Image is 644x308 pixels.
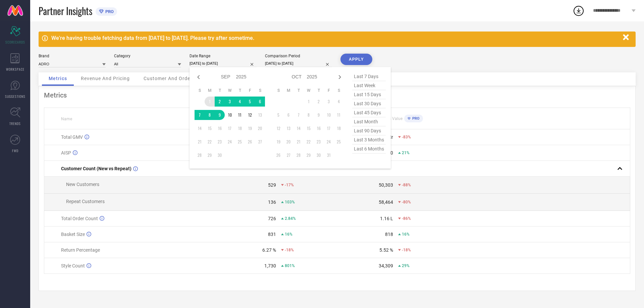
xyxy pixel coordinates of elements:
[293,150,304,160] td: Tue Oct 28 2025
[255,110,265,120] td: Sat Sep 13 2025
[262,247,276,253] div: 6.27 %
[352,90,386,99] span: last 15 days
[245,110,255,120] td: Fri Sep 12 2025
[245,88,255,93] th: Friday
[225,88,235,93] th: Wednesday
[283,123,293,133] td: Mon Oct 13 2025
[304,110,314,120] td: Wed Oct 08 2025
[402,232,410,237] span: 16%
[205,123,215,133] td: Mon Sep 15 2025
[352,108,386,117] span: last 45 days
[66,199,105,204] span: Repeat Customers
[5,40,25,45] span: SCORECARDS
[225,110,235,120] td: Wed Sep 10 2025
[304,123,314,133] td: Wed Oct 15 2025
[215,88,225,93] th: Tuesday
[264,263,276,268] div: 1,730
[235,97,245,107] td: Thu Sep 04 2025
[402,263,410,268] span: 29%
[334,97,344,107] td: Sat Oct 04 2025
[314,88,324,93] th: Thursday
[265,60,332,67] input: Select comparison period
[39,4,92,18] span: Partner Insights
[324,97,334,107] td: Fri Oct 03 2025
[352,126,386,135] span: last 90 days
[285,216,296,221] span: 2.84%
[379,182,393,188] div: 50,303
[293,137,304,147] td: Tue Oct 21 2025
[6,67,24,72] span: WORKSPACE
[379,263,393,268] div: 34,309
[314,150,324,160] td: Thu Oct 30 2025
[273,150,283,160] td: Sun Oct 26 2025
[268,199,276,205] div: 136
[195,150,205,160] td: Sun Sep 28 2025
[5,94,25,99] span: SUGGESTIONS
[268,182,276,188] div: 529
[195,110,205,120] td: Sun Sep 07 2025
[81,76,130,81] span: Revenue And Pricing
[352,81,386,90] span: last week
[352,72,386,81] span: last 7 days
[12,148,18,153] span: FWD
[285,200,295,204] span: 103%
[314,123,324,133] td: Thu Oct 16 2025
[334,110,344,120] td: Sat Oct 11 2025
[411,116,420,121] span: PRO
[324,123,334,133] td: Fri Oct 17 2025
[380,216,393,221] div: 1.16 L
[379,247,393,253] div: 5.52 %
[304,137,314,147] td: Wed Oct 22 2025
[51,35,620,41] div: We're having trouble fetching data from [DATE] to [DATE]. Please try after sometime.
[205,110,215,120] td: Mon Sep 08 2025
[352,135,386,144] span: last 3 months
[273,88,283,93] th: Sunday
[385,232,393,237] div: 818
[285,183,294,187] span: -17%
[304,88,314,93] th: Wednesday
[255,137,265,147] td: Sat Sep 27 2025
[352,117,386,126] span: last month
[245,97,255,107] td: Fri Sep 05 2025
[283,137,293,147] td: Mon Oct 20 2025
[61,263,85,268] span: Style Count
[195,73,203,81] div: Previous month
[205,97,215,107] td: Mon Sep 01 2025
[283,150,293,160] td: Mon Oct 27 2025
[336,73,344,81] div: Next month
[314,97,324,107] td: Thu Oct 02 2025
[293,88,304,93] th: Tuesday
[334,123,344,133] td: Sat Oct 18 2025
[44,91,630,99] div: Metrics
[225,97,235,107] td: Wed Sep 03 2025
[334,88,344,93] th: Saturday
[61,247,100,253] span: Return Percentage
[293,123,304,133] td: Tue Oct 14 2025
[273,123,283,133] td: Sun Oct 12 2025
[255,88,265,93] th: Saturday
[324,88,334,93] th: Friday
[324,137,334,147] td: Fri Oct 24 2025
[215,137,225,147] td: Tue Sep 23 2025
[195,88,205,93] th: Sunday
[255,97,265,107] td: Sat Sep 06 2025
[235,110,245,120] td: Thu Sep 11 2025
[379,199,393,205] div: 58,464
[293,110,304,120] td: Tue Oct 07 2025
[205,150,215,160] td: Mon Sep 29 2025
[215,110,225,120] td: Tue Sep 09 2025
[402,150,410,155] span: 21%
[402,200,411,204] span: -80%
[573,5,585,17] div: Open download list
[245,123,255,133] td: Fri Sep 19 2025
[402,248,411,252] span: -18%
[324,150,334,160] td: Fri Oct 31 2025
[195,137,205,147] td: Sun Sep 21 2025
[268,216,276,221] div: 726
[314,137,324,147] td: Thu Oct 23 2025
[304,150,314,160] td: Wed Oct 29 2025
[235,123,245,133] td: Thu Sep 18 2025
[402,135,411,139] span: -83%
[61,117,72,121] span: Name
[61,166,131,171] span: Customer Count (New vs Repeat)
